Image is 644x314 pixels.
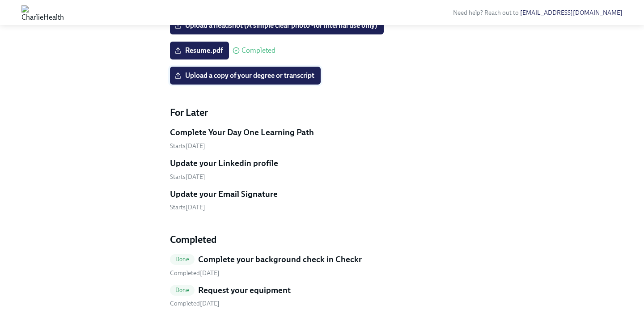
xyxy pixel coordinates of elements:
[170,157,474,181] a: Update your Linkedin profileStarts[DATE]
[170,269,220,277] span: Thursday, October 2nd 2025, 8:08 am
[170,127,474,150] a: Complete Your Day One Learning PathStarts[DATE]
[170,233,474,246] h4: Completed
[170,42,229,59] label: Resume.pdf
[170,142,205,150] span: Monday, October 20th 2025, 7:00 am
[170,256,195,263] span: Done
[170,106,474,119] h4: For Later
[520,9,623,17] a: [EMAIL_ADDRESS][DOMAIN_NAME]
[198,284,291,296] h5: Request your equipment
[170,287,195,293] span: Done
[170,17,384,34] label: Upload a headshot (A simple clear photo -for internal use only)
[170,188,278,200] h5: Update your Email Signature
[170,300,220,307] span: Thursday, October 2nd 2025, 8:08 am
[170,67,321,85] label: Upload a copy of your degree or transcript
[241,47,275,54] span: Completed
[198,254,362,265] h5: Complete your background check in Checkr
[170,254,474,277] a: DoneComplete your background check in Checkr Completed[DATE]
[176,46,223,55] span: Resume.pdf
[170,204,205,211] span: Monday, October 20th 2025, 7:00 am
[21,5,64,20] img: CharlieHealth
[170,284,474,308] a: DoneRequest your equipment Completed[DATE]
[170,188,474,212] a: Update your Email SignatureStarts[DATE]
[170,127,314,138] h5: Complete Your Day One Learning Path
[176,71,314,80] span: Upload a copy of your degree or transcript
[170,173,205,181] span: Monday, October 20th 2025, 7:00 am
[453,9,623,17] span: Need help? Reach out to
[170,157,278,169] h5: Update your Linkedin profile
[176,21,377,30] span: Upload a headshot (A simple clear photo -for internal use only)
